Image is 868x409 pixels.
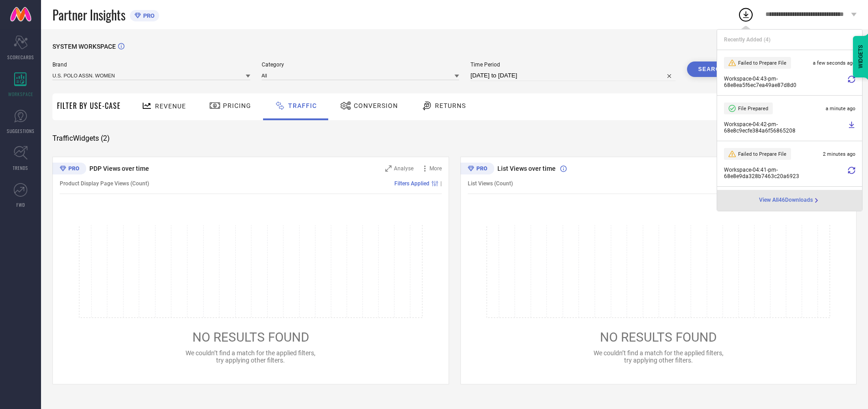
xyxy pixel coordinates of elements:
[435,102,466,109] span: Returns
[724,76,846,88] span: Workspace - 04:43-pm - 68e8ea5f6ec7ea49ae87d8d0
[470,70,676,81] input: Select time period
[848,167,855,179] div: Retry
[848,121,855,134] a: Download
[724,167,846,179] span: Workspace - 04:41-pm - 68e8e9da328b7463c20a6923
[460,163,494,176] div: Premium
[141,12,155,19] span: PRO
[759,197,820,204] a: View All46Downloads
[7,128,35,134] span: SUGGESTIONS
[738,6,754,23] div: Open download list
[52,134,110,143] span: Traffic Widgets ( 2 )
[288,102,317,109] span: Traffic
[440,180,442,187] span: |
[186,349,315,364] span: We couldn’t find a match for the applied filters, try applying other filters.
[7,54,34,61] span: SCORECARDS
[262,61,460,68] span: Category
[594,349,723,364] span: We couldn’t find a match for the applied filters, try applying other filters.
[354,102,398,109] span: Conversion
[52,5,125,24] span: Partner Insights
[468,180,513,187] span: List Views (Count)
[600,330,717,345] span: NO RESULTS FOUND
[429,165,442,172] span: More
[52,43,116,50] span: SYSTEM WORKSPACE
[738,151,786,157] span: Failed to Prepare File
[13,164,28,171] span: TRENDS
[724,36,770,43] span: Recently Added ( 4 )
[687,61,736,77] button: Search
[470,61,676,68] span: Time Period
[724,121,846,134] span: Workspace - 04:42-pm - 68e8c9ecfe384a6f56865208
[52,61,250,68] span: Brand
[60,180,149,187] span: Product Display Page Views (Count)
[738,106,768,112] span: File Prepared
[738,60,786,66] span: Failed to Prepare File
[8,91,33,97] span: WORKSPACE
[155,102,186,110] span: Revenue
[223,102,251,109] span: Pricing
[192,330,309,345] span: NO RESULTS FOUND
[823,151,855,157] span: 2 minutes ago
[89,165,149,172] span: PDP Views over time
[759,197,820,204] div: Open download page
[385,165,392,172] svg: Zoom
[813,60,855,66] span: a few seconds ago
[57,100,121,111] span: Filter By Use-Case
[394,165,413,172] span: Analyse
[16,201,25,208] span: FWD
[826,106,855,112] span: a minute ago
[394,180,429,187] span: Filters Applied
[848,76,855,88] div: Retry
[52,163,86,176] div: Premium
[497,165,556,172] span: List Views over time
[759,197,813,204] span: View All 46 Downloads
